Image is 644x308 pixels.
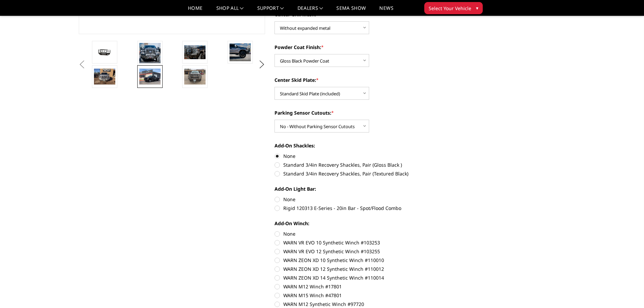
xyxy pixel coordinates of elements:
a: Support [257,6,284,16]
label: Rigid 120313 E-Series - 20in Bar - Spot/Flood Combo [275,205,461,212]
span: ▾ [476,4,478,11]
label: WARN ZEON XD 10 Synthetic Winch #110010 [275,257,461,264]
span: Select Your Vehicle [429,5,471,12]
label: Add-On Shackles: [275,142,461,149]
img: 2017-2022 Ford F250-350 - T2 Series - Extreme Front Bumper (receiver or winch) [230,43,251,61]
iframe: Chat Widget [610,276,644,308]
label: Center Skid Plate: [275,76,461,84]
img: 2017-2022 Ford F250-350 - T2 Series - Extreme Front Bumper (receiver or winch) [184,45,206,59]
label: WARN VR EVO 12 Synthetic Winch #103255 [275,248,461,255]
img: 2017-2022 Ford F250-350 - T2 Series - Extreme Front Bumper (receiver or winch) [139,43,161,63]
label: WARN M12 Synthetic Winch #97720 [275,301,461,308]
label: WARN VR EVO 10 Synthetic Winch #103253 [275,239,461,246]
img: 2017-2022 Ford F250-350 - T2 Series - Extreme Front Bumper (receiver or winch) [94,47,115,57]
a: News [379,6,393,16]
button: Select Your Vehicle [424,2,483,14]
button: Next [257,60,267,70]
a: shop all [216,6,244,16]
img: 2017-2022 Ford F250-350 - T2 Series - Extreme Front Bumper (receiver or winch) [94,69,115,85]
a: Home [188,6,202,16]
a: Dealers [297,6,323,16]
a: SEMA Show [336,6,366,16]
label: Parking Sensor Cutouts: [275,109,461,116]
img: 2017-2022 Ford F250-350 - T2 Series - Extreme Front Bumper (receiver or winch) [184,69,206,85]
label: WARN M12 Winch #17801 [275,283,461,290]
label: Add-On Winch: [275,220,461,227]
label: WARN ZEON XD 14 Synthetic Winch #110014 [275,274,461,281]
label: WARN M15 Winch #47801 [275,292,461,299]
label: Add-On Light Bar: [275,185,461,192]
button: Previous [77,60,87,70]
label: Standard 3/4in Recovery Shackles, Pair (Gloss Black ) [275,161,461,168]
label: Powder Coat Finish: [275,44,461,51]
label: None [275,152,461,160]
label: None [275,196,461,203]
label: Standard 3/4in Recovery Shackles, Pair (Textured Black) [275,170,461,177]
label: None [275,230,461,237]
img: 2017-2022 Ford F250-350 - T2 Series - Extreme Front Bumper (receiver or winch) [139,69,161,85]
label: WARN ZEON XD 12 Synthetic Winch #110012 [275,265,461,273]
